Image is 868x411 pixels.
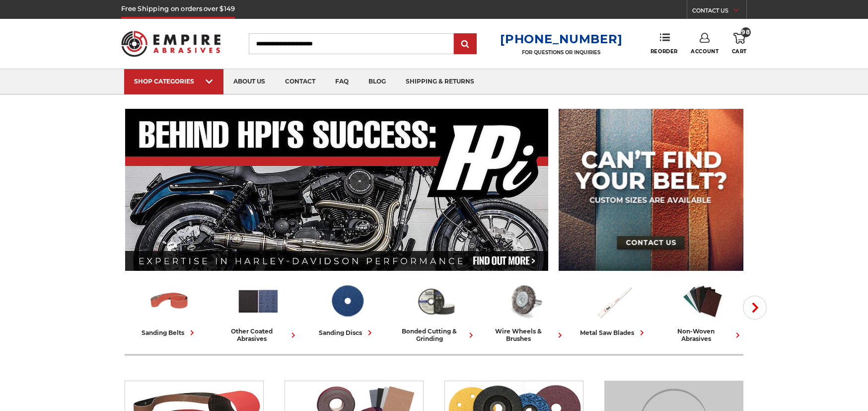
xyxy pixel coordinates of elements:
[484,328,565,342] div: wire wheels & brushes
[500,49,622,56] p: FOR QUESTIONS OR INQUIRIES
[573,280,654,338] a: metal saw blades
[395,328,476,342] div: bonded cutting & grinding
[592,280,636,323] img: Metal Saw Blades
[732,33,747,55] a: 98 Cart
[236,280,280,323] img: Other Coated Abrasives
[359,69,396,94] a: blog
[500,32,622,46] a: [PHONE_NUMBER]
[691,48,719,55] span: Account
[692,5,746,19] a: CONTACT US
[129,280,210,338] a: sanding belts
[217,280,298,342] a: other coated abrasives
[743,296,767,320] button: Next
[306,280,387,338] a: sanding discs
[503,280,547,323] img: Wire Wheels & Brushes
[223,69,275,94] a: about us
[662,280,743,342] a: non-woven abrasives
[455,34,475,54] input: Submit
[147,280,191,323] img: Sanding Belts
[414,280,458,323] img: Bonded Cutting & Grinding
[125,109,549,271] img: Banner for an interview featuring Horsepower Inc who makes Harley performance upgrades featured o...
[325,69,359,94] a: faq
[651,48,678,55] span: Reorder
[395,280,476,342] a: bonded cutting & grinding
[325,280,369,323] img: Sanding Discs
[275,69,325,94] a: contact
[580,328,647,338] div: metal saw blades
[681,280,724,323] img: Non-woven Abrasives
[396,69,484,94] a: shipping & returns
[484,280,565,342] a: wire wheels & brushes
[217,328,298,342] div: other coated abrasives
[134,78,214,85] div: SHOP CATEGORIES
[142,328,197,338] div: sanding belts
[121,24,220,63] img: Empire Abrasives
[741,27,751,37] span: 98
[559,109,743,271] img: promo banner for custom belts.
[651,33,678,54] a: Reorder
[662,328,743,342] div: non-woven abrasives
[732,48,747,55] span: Cart
[319,328,375,338] div: sanding discs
